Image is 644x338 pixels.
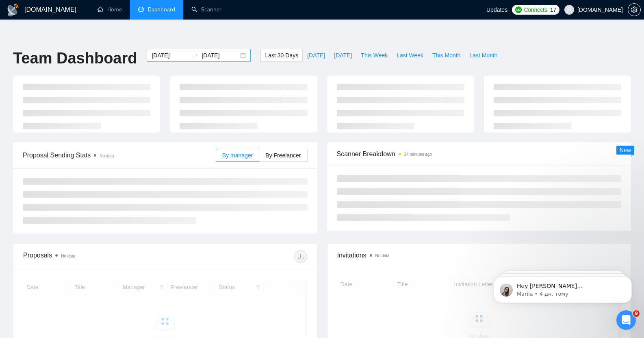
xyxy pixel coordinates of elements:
[392,49,428,62] button: Last Week
[404,152,432,157] time: 34 minutes ago
[469,51,497,60] span: Last Month
[100,154,114,158] span: No data
[524,5,549,14] span: Connects:
[566,7,572,13] span: user
[192,52,198,59] span: swap-right
[13,49,137,68] h1: Team Dashboard
[265,51,298,60] span: Last 30 Days
[620,147,631,153] span: New
[202,51,239,60] input: End date
[375,253,390,258] span: No data
[616,310,636,330] iframe: Intercom live chat
[138,7,144,12] span: dashboard
[361,51,388,60] span: This Week
[337,149,622,159] span: Scanner Breakdown
[222,152,253,159] span: By manager
[303,49,330,62] button: [DATE]
[265,152,301,159] span: By Freelancer
[481,259,644,316] iframe: Intercom notifications повідомлення
[192,52,198,59] span: to
[23,250,165,263] div: Proposals
[61,254,75,258] span: No data
[23,150,216,160] span: Proposal Sending Stats
[152,51,189,60] input: Start date
[7,4,20,17] img: logo
[334,51,352,60] span: [DATE]
[628,7,641,13] a: setting
[465,49,502,62] button: Last Month
[628,3,641,16] button: setting
[191,6,221,13] a: searchScanner
[486,7,507,13] span: Updates
[98,6,122,13] a: homeHome
[356,49,392,62] button: This Week
[397,51,423,60] span: Last Week
[307,51,325,60] span: [DATE]
[148,6,175,13] span: Dashboard
[260,49,303,62] button: Last 30 Days
[550,5,556,14] span: 17
[515,7,522,13] img: upwork-logo.png
[432,51,460,60] span: This Month
[330,49,356,62] button: [DATE]
[337,250,621,260] span: Invitations
[428,49,465,62] button: This Month
[628,7,640,13] span: setting
[633,310,640,317] span: 9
